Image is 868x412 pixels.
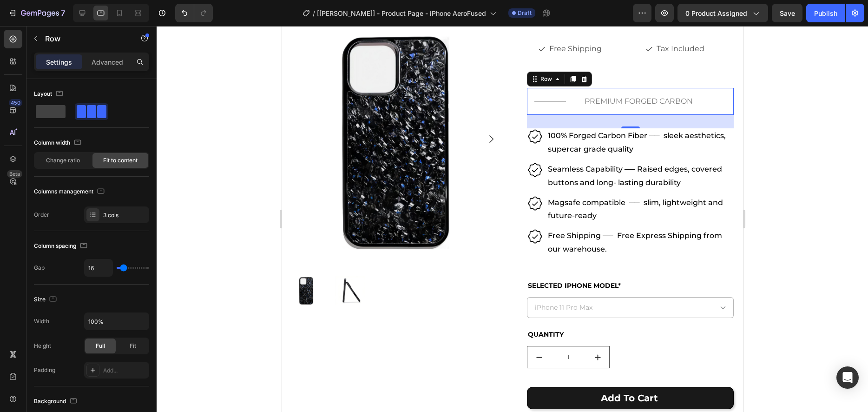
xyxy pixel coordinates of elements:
[806,4,845,22] button: Publish
[34,88,65,100] div: Layout
[34,366,55,374] div: Padding
[304,320,327,342] button: increment
[814,8,837,18] div: Publish
[85,259,112,276] input: Auto
[103,156,138,165] span: Fit to content
[245,320,269,342] button: decrement
[780,9,795,17] span: Save
[772,4,802,22] button: Save
[46,57,72,67] p: Settings
[34,137,83,149] div: Column width
[245,361,452,383] button: Add to cart
[175,4,213,22] div: Undo/Redo
[103,211,147,219] div: 3 cols
[92,57,123,67] p: Advanced
[266,103,451,130] p: 100% Forged Carbon Fiber ── sleek aesthetics, supercar grade quality
[34,293,59,306] div: Size
[319,366,376,378] div: Add to cart
[34,264,45,272] div: Gap
[256,49,272,57] div: Row
[685,8,747,18] span: 0 product assigned
[266,170,451,197] p: Magsafe compatible ── slim, lightweight and future-ready
[266,137,451,164] p: Seamless Capability ── Raised edges, covered buttons and long- lasting durability
[245,303,452,313] h2: QUANTITY
[34,395,79,408] div: Background
[269,320,304,342] input: quantity
[317,8,486,18] span: [[PERSON_NAME]] - Product Page - iPhone AeroFused
[34,342,51,350] div: Height
[34,211,49,219] div: Order
[7,170,22,178] div: Beta
[130,342,136,350] span: Fit
[46,156,80,165] span: Change ratio
[45,33,124,44] p: Row
[34,240,89,253] div: Column spacing
[299,68,415,83] div: Rich Text Editor. Editing area: main
[266,203,451,230] p: Free Shipping ── Free Express Shipping from our warehouse.
[245,254,452,265] h2: SELECTED IPHONE MODEL*
[61,7,65,19] p: 7
[677,4,768,22] button: 0 product assigned
[103,366,147,375] div: Add...
[34,186,106,198] div: Columns management
[836,366,859,389] div: Open Intercom Messenger
[96,342,105,350] span: Full
[4,4,69,22] button: 7
[85,313,149,330] input: Auto
[300,69,414,82] p: PREMIUM FORGED CARBON
[282,26,743,412] iframe: Design area
[313,8,315,18] span: /
[518,9,532,17] span: Draft
[9,99,22,106] div: 450
[34,317,49,326] div: Width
